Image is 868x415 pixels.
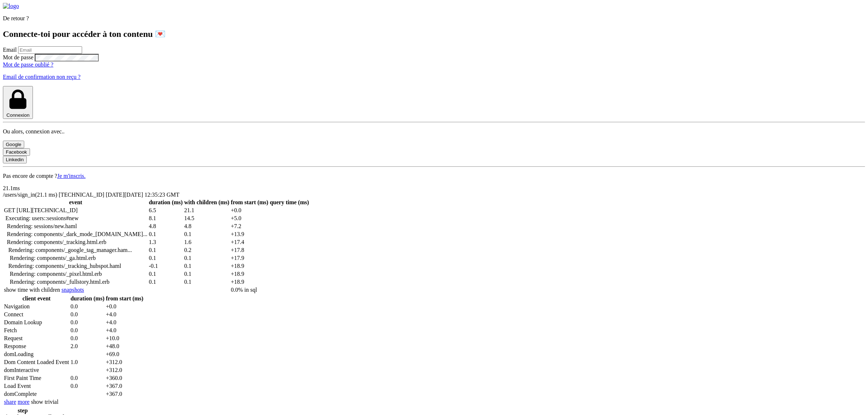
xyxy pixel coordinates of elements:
[70,343,105,350] td: 2.0
[3,148,30,156] button: Facebook
[13,185,20,191] span: ms
[230,207,269,214] td: time elapsed since profiling started
[230,215,269,222] td: time elapsed since profiling started
[106,343,109,349] span: +
[231,207,234,213] span: +
[4,359,69,366] td: Dom Content Loaded Event
[106,367,109,373] span: +
[184,207,230,214] td: duration of this step and its children
[3,185,20,191] span: 21.1
[31,399,59,405] a: toggles any rows with < 2 ms
[18,399,30,405] a: more
[4,351,69,358] td: domLoading
[4,311,69,318] td: Connect
[3,149,30,155] a: Facebook
[4,215,148,222] td: Executing: users::sessions#new
[230,199,269,206] th: from start (ms)
[184,223,230,230] td: duration of this step and its children
[70,327,105,334] td: 0.0
[106,367,144,374] td: 312.0
[3,3,19,9] img: logo
[106,335,144,342] td: 10.0
[184,247,230,254] td: duration of this step and its children
[4,239,148,246] td: Rendering: components/_tracking.html.erb
[231,231,234,237] span: +
[4,207,148,214] td: GET [URL][TECHNICAL_ID]
[70,335,105,342] td: 0.0
[3,74,81,80] a: Email de confirmation non reçu ?
[230,247,269,254] td: time elapsed since profiling started
[230,231,269,238] td: time elapsed since profiling started
[106,383,109,389] span: +
[18,46,82,54] input: Email
[106,375,144,382] td: 360.0
[184,199,230,206] th: with children (ms)
[148,207,183,214] td: duration of this step without any children's durations
[106,382,144,390] td: 367.0
[148,262,183,270] td: duration of this step without any children's durations
[106,311,109,317] span: +
[148,199,183,206] th: duration (ms)
[184,239,230,246] td: duration of this step and its children
[4,382,69,390] td: Load Event
[231,271,234,277] span: +
[184,254,230,262] td: duration of this step and its children
[4,327,69,334] td: Fetch
[106,311,144,318] td: 4.0
[4,270,148,278] td: Rendering: components/_pixel.html.erb
[106,359,144,366] td: 312.0
[3,173,865,179] p: Pas encore de compte ?
[35,192,57,198] span: (21.1 ms)
[4,254,148,262] td: Rendering: components/_ga.html.erb
[106,319,109,325] span: +
[148,270,183,278] td: duration of this step without any children's durations
[4,399,16,405] a: share
[148,247,183,254] td: duration of this step without any children's durations
[70,359,105,366] td: 1.0
[3,15,865,22] p: De retour ?
[106,343,144,350] td: 48.0
[106,351,144,358] td: 69.0
[70,375,105,382] td: 0.0
[231,215,234,221] span: +
[106,375,109,381] span: +
[4,303,69,310] td: Navigation
[4,390,69,398] td: domComplete
[106,319,144,326] td: 4.0
[3,141,24,147] a: Google
[106,303,109,309] span: +
[230,239,269,246] td: time elapsed since profiling started
[148,254,183,262] td: duration of this step without any children's durations
[230,286,309,294] td: 0 queries spent 0.0 ms of total request time
[3,128,865,135] p: Ou alors, connexion avec..
[106,351,109,357] span: +
[184,278,230,286] td: duration of this step and its children
[230,262,269,270] td: time elapsed since profiling started
[4,262,148,270] td: Rendering: components/_tracking_hubspot.haml
[70,295,105,302] th: duration (ms)
[4,231,148,238] td: Rendering: components/_dark_mode_init.html.erb
[106,359,109,365] span: +
[4,223,148,230] td: Rendering: sessions/new.haml
[3,86,33,119] button: Connexion
[3,54,33,60] label: Mot de passe
[230,270,269,278] td: time elapsed since profiling started
[59,192,179,198] span: [TECHNICAL_ID] [DATE][DATE] 12:35:23 GMT
[231,247,234,253] span: +
[70,303,105,310] td: 0.0
[3,47,17,53] label: Email
[148,223,183,230] td: duration of this step without any children's durations
[106,295,144,302] th: from start (ms)
[70,311,105,318] td: 0.0
[230,223,269,230] td: time elapsed since profiling started
[231,279,234,285] span: +
[106,327,144,334] td: 4.0
[3,156,27,163] button: Linkedin
[57,173,85,179] a: Je m'inscris.
[4,287,60,293] a: toggles column with aggregate child durations
[231,255,234,261] span: +
[184,231,230,238] td: duration of this step and its children
[4,375,69,382] td: First Paint Time
[4,319,69,326] td: Domain Lookup
[148,239,183,246] td: duration of this step without any children's durations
